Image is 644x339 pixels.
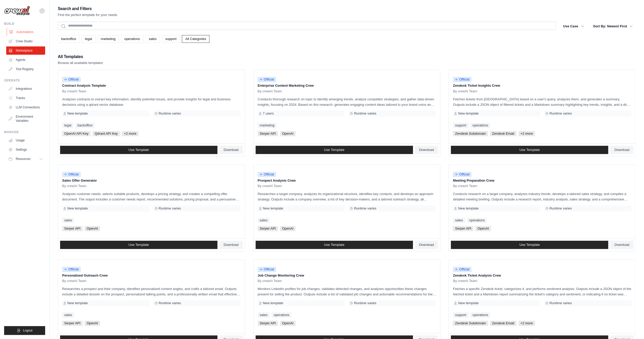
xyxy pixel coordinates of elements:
[614,243,629,247] span: Download
[467,218,487,223] a: operations
[219,146,243,154] a: Download
[258,77,276,82] span: Official
[453,172,471,177] span: Official
[85,321,100,326] span: OpenAI
[145,35,160,43] a: sales
[490,321,516,326] span: Zendesk Email
[453,131,488,136] span: Zendesk Subdomain
[453,123,468,128] a: support
[97,35,119,43] a: marketing
[453,191,631,202] p: Conducts research on a target company, analyzes industry trends, develops a tailored sales strate...
[67,206,88,211] span: New template
[324,243,344,247] span: Use Template
[224,148,239,152] span: Download
[258,131,278,136] span: Serper API
[7,28,46,36] a: Automations
[6,103,45,111] a: LLM Connections
[518,131,535,136] span: +2 more
[6,146,45,154] a: Settings
[62,191,241,202] p: Analyzes customer needs, selects suitable products, develops a pricing strategy, and creates a co...
[258,321,278,326] span: Serper API
[490,131,516,136] span: Zendesk Email
[62,312,74,318] a: sales
[518,321,535,326] span: +2 more
[16,157,30,161] span: Resources
[451,241,608,249] a: Use Template
[62,172,81,177] span: Official
[451,146,608,154] a: Use Template
[590,22,636,31] button: Sort By: Newest First
[258,191,436,202] p: Researches a target company, analyzes its organizational structure, identifies key contacts, and ...
[6,112,45,125] a: Environment Variables
[258,123,276,128] a: marketing
[458,111,478,116] span: New template
[58,12,117,18] p: Find the perfect template for your needs
[258,312,270,318] a: sales
[258,286,436,297] p: Monitors LinkedIn profiles for job changes, validates detected changes, and analyzes opportunitie...
[453,273,631,278] p: Zendesk Ticket Analysis Crew
[519,243,540,247] span: Use Template
[280,131,296,136] span: OpenAI
[354,206,376,211] span: Runtime varies
[58,5,117,12] h2: Search and Filters
[6,37,45,45] a: Crew Studio
[453,312,468,318] a: support
[453,96,631,107] p: Fetches tickets from [GEOGRAPHIC_DATA] based on a user's query, analyzes them, and generates a su...
[62,218,74,223] a: sales
[475,226,491,231] span: OpenAI
[128,243,149,247] span: Use Template
[121,35,143,43] a: operations
[58,35,79,43] a: backoffice
[62,267,81,272] span: Official
[453,77,471,82] span: Official
[614,148,629,152] span: Download
[159,111,181,116] span: Runtime varies
[453,226,473,231] span: Serper API
[62,131,91,136] span: OpenAI API Key
[272,312,291,318] a: operations
[458,301,478,305] span: New template
[219,241,243,249] a: Download
[458,206,478,211] span: New template
[162,35,180,43] a: support
[280,321,296,326] span: OpenAI
[60,146,217,154] a: Use Template
[62,279,86,283] span: By crewAI Team
[159,206,181,211] span: Runtime varies
[62,226,83,231] span: Serper API
[610,241,633,249] a: Download
[415,241,438,249] a: Download
[263,301,283,305] span: New template
[58,53,103,60] h2: All Templates
[6,46,45,55] a: Marketplace
[470,312,490,318] a: operations
[58,60,103,66] p: Browse all available templates
[93,131,120,136] span: Qdrant API Key
[453,286,631,297] p: Fetches a specific Zendesk ticket, categorizes it, and performs sentiment analysis. Outputs inclu...
[560,22,587,31] button: Use Case
[453,178,631,183] p: Meeting Preparation Crew
[62,178,241,183] p: Sales Offer Generator
[453,218,465,223] a: sales
[62,89,86,93] span: By crewAI Team
[62,273,241,278] p: Personalized Outreach Crew
[4,78,45,83] div: Operate
[4,326,45,335] button: Logout
[549,301,572,305] span: Runtime varies
[60,241,217,249] a: Use Template
[256,241,413,249] a: Use Template
[182,35,209,43] a: All Categories
[324,148,344,152] span: Use Template
[62,123,73,128] a: legal
[258,83,436,88] p: Enterprise Content Marketing Crew
[549,206,572,211] span: Runtime varies
[258,96,436,107] p: Conducts thorough research on topic to identify emerging trends, analyze competitor strategies, a...
[453,89,477,93] span: By crewAI Team
[258,184,282,188] span: By crewAI Team
[419,148,434,152] span: Download
[258,279,282,283] span: By crewAI Team
[62,184,86,188] span: By crewAI Team
[258,178,436,183] p: Prospect Analysis Crew
[263,111,274,116] span: 7 users
[224,243,239,247] span: Download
